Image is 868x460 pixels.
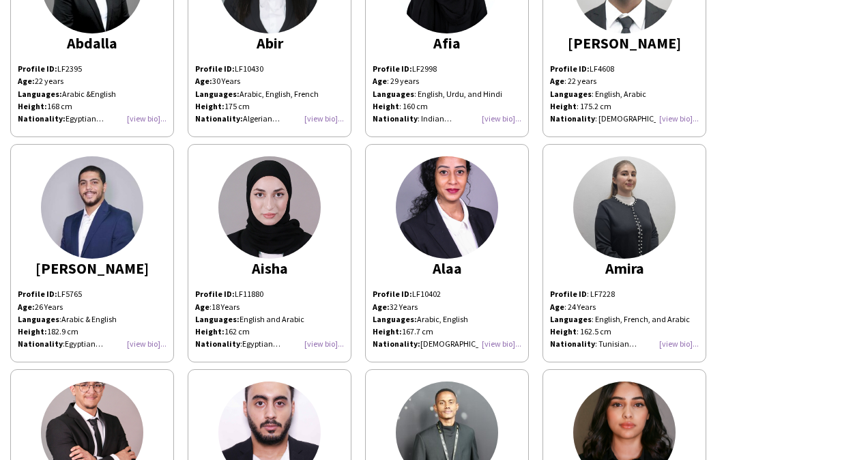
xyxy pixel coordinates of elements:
b: Profile ID: [18,63,57,74]
strong: Age: [18,302,35,312]
div: : LF7228 [550,288,699,300]
strong: Nationality: [373,339,420,349]
span: : [195,302,212,312]
span: Egyptian [242,339,280,349]
strong: Nationality: [195,113,243,124]
div: Alaa [373,262,521,274]
b: Age [550,302,564,312]
div: [PERSON_NAME] [550,37,699,49]
strong: Profile ID: [195,63,235,74]
b: Profile ID: [550,63,590,74]
strong: Height: [195,101,225,111]
strong: Height: [195,326,225,336]
div: Abir [195,37,344,49]
b: Profile ID: [373,63,412,74]
strong: Profile ID: [18,289,57,299]
img: thumb-b4087b77-b45d-4108-8861-636fdf2e45e6.jpg [573,156,676,259]
div: : English, Arabic [550,88,699,100]
span: : [18,314,61,324]
span: [DEMOGRAPHIC_DATA] [598,113,687,124]
p: 182.9 cm [18,326,167,338]
span: : 175.2 cm [577,101,611,111]
b: Nationality [550,113,595,124]
b: Profile ID [550,289,587,299]
div: Afia [373,37,521,49]
strong: Height: [373,326,402,336]
div: : Indian [373,113,521,125]
b: Nationality: [18,113,66,124]
div: LF2395 [18,63,167,125]
span: : 160 cm [399,101,428,111]
strong: Age: [195,76,212,86]
b: Height [550,101,577,111]
div: Abdalla [18,37,167,49]
p: LF5765 [18,288,167,300]
b: Languages: [18,89,62,99]
strong: Languages: [373,314,417,324]
b: Nationality [550,339,595,349]
span: 18 Years [212,302,240,312]
p: LF10402 [373,288,521,300]
div: 22 years [18,75,167,87]
div: Amira [550,262,699,274]
b: Languages [18,314,59,324]
p: 26 Years [18,301,167,313]
b: Nationality [373,113,418,124]
img: thumb-e8597d1b-f23f-4a8f-ab1f-bf3175c4f7a7.jpg [396,156,498,259]
div: : English, French, and Arabic [550,313,699,326]
span: Egyptian [65,339,96,349]
div: : 29 years [373,75,521,87]
div: : 162.5 cm : Tunisian [550,326,699,350]
b: Nationality [18,339,63,349]
b: Languages [550,314,592,324]
strong: Height: [18,326,47,336]
div: Arabic &English [18,88,167,100]
b: Nationality [195,339,240,349]
b: Height [550,326,577,336]
b: Age [373,76,387,86]
div: [PERSON_NAME] [18,262,167,274]
div: : 24 Years [550,301,699,313]
strong: Languages: [195,314,240,324]
p: 30 Years Arabic, English, French 175 cm Algerian [195,75,344,125]
b: Age: [18,76,35,86]
span: : 22 years [564,76,596,86]
b: Age [195,302,209,312]
b: Height [373,101,399,111]
div: Egyptian [18,113,167,125]
p: LF11880 English and Arabic 162 cm [195,288,344,338]
span: : [18,339,65,349]
b: Languages [550,89,592,99]
div: Aisha [195,262,344,274]
strong: Languages: [195,89,240,99]
b: Profile ID: [195,289,235,299]
p: 32 Years Arabic, English 167.7 cm [DEMOGRAPHIC_DATA] [373,301,521,351]
p: LF10430 [195,63,344,75]
strong: Age: [373,302,390,312]
b: Height: [18,101,47,111]
div: LF2998 [373,63,521,75]
p: Arabic & English [18,313,167,326]
span: 168 cm [47,101,72,111]
span: : [195,339,242,349]
b: Age [550,76,564,86]
span: : [595,113,597,124]
img: thumb-99d04587-f6f5-4a9e-b771-aa470dfaae89.jpg [218,156,321,259]
b: Languages [373,89,414,99]
span: : English, Urdu, and Hindi [414,89,502,99]
strong: Profile ID: [373,289,412,299]
div: LF4608 [550,63,699,125]
img: thumb-653a278912065.jpeg [41,156,143,259]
